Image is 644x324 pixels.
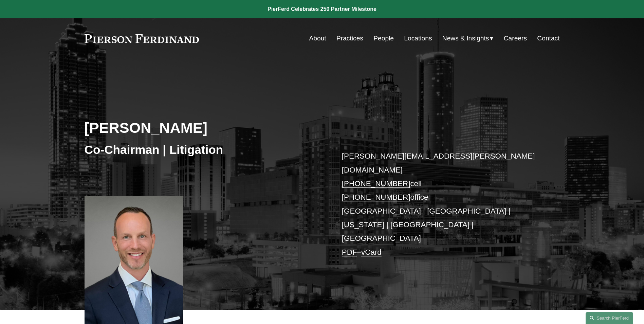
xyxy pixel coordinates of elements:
[342,193,410,201] a: [PHONE_NUMBER]
[442,33,489,44] span: News & Insights
[442,32,494,45] a: folder dropdown
[504,32,527,45] a: Careers
[342,179,410,188] a: [PHONE_NUMBER]
[342,149,540,259] p: cell office [GEOGRAPHIC_DATA] | [GEOGRAPHIC_DATA] | [US_STATE] | [GEOGRAPHIC_DATA] | [GEOGRAPHIC_...
[309,32,326,45] a: About
[361,248,382,256] a: vCard
[586,312,633,324] a: Search this site
[373,32,394,45] a: People
[85,142,322,157] h3: Co-Chairman | Litigation
[85,119,322,137] h2: [PERSON_NAME]
[537,32,559,45] a: Contact
[342,248,357,256] a: PDF
[342,152,535,174] a: [PERSON_NAME][EMAIL_ADDRESS][PERSON_NAME][DOMAIN_NAME]
[404,32,432,45] a: Locations
[336,32,363,45] a: Practices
